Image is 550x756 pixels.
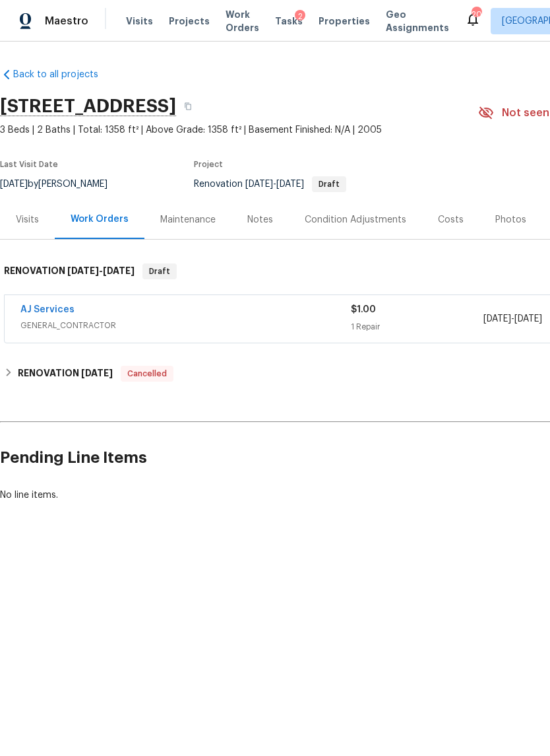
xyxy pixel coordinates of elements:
[472,8,481,21] div: 20
[438,213,464,226] div: Costs
[351,305,376,314] span: $1.00
[144,265,175,278] span: Draft
[67,266,99,275] span: [DATE]
[176,94,200,118] button: Copy Address
[20,305,75,314] a: AJ Services
[103,266,135,275] span: [DATE]
[319,15,370,28] span: Properties
[245,180,273,189] span: [DATE]
[122,367,172,380] span: Cancelled
[20,319,351,332] span: GENERAL_CONTRACTOR
[295,10,305,23] div: 2
[514,314,542,324] span: [DATE]
[483,312,542,326] span: -
[160,213,216,226] div: Maintenance
[194,160,223,168] span: Project
[305,213,406,226] div: Condition Adjustments
[4,263,135,279] h6: RENOVATION
[386,8,449,34] span: Geo Assignments
[81,368,113,378] span: [DATE]
[247,213,273,226] div: Notes
[18,366,113,382] h6: RENOVATION
[226,8,259,34] span: Work Orders
[169,15,210,28] span: Projects
[483,314,511,324] span: [DATE]
[495,213,526,226] div: Photos
[16,213,39,226] div: Visits
[276,180,304,189] span: [DATE]
[194,180,346,189] span: Renovation
[45,15,88,28] span: Maestro
[245,180,304,189] span: -
[275,17,303,26] span: Tasks
[351,320,483,333] div: 1 Repair
[67,266,135,275] span: -
[313,180,345,188] span: Draft
[126,15,153,28] span: Visits
[71,213,129,226] div: Work Orders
